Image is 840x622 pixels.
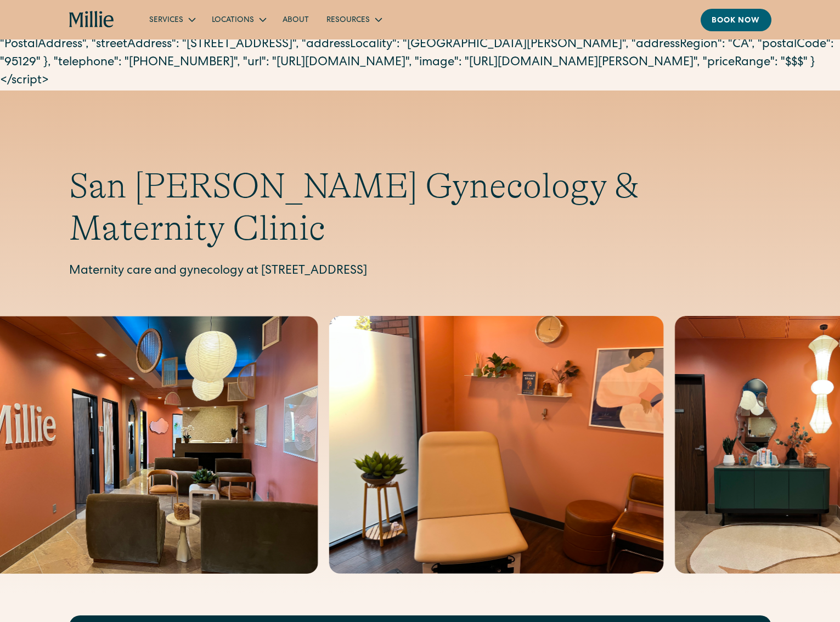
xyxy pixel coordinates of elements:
[701,9,771,31] a: Book now
[212,15,254,26] div: Locations
[140,10,203,29] div: Services
[69,263,771,281] p: Maternity care and gynecology at [STREET_ADDRESS]
[326,15,370,26] div: Resources
[69,165,771,250] h1: San [PERSON_NAME] Gynecology & Maternity Clinic
[69,11,115,29] a: home
[149,15,183,26] div: Services
[712,15,760,27] div: Book now
[318,10,390,29] div: Resources
[203,10,274,29] div: Locations
[274,10,318,29] a: About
